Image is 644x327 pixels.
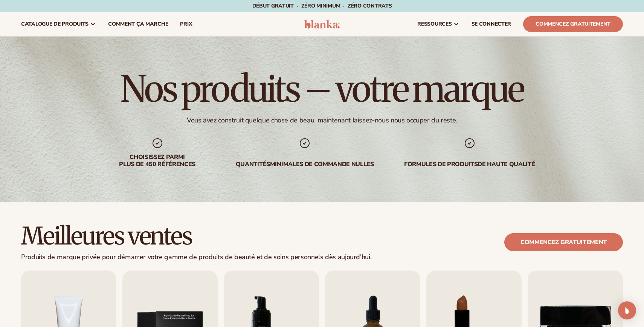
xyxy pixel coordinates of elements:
a: catalogue de produits [15,12,102,36]
img: logo [304,20,340,29]
font: · [343,2,345,9]
font: Vous avez construit quelque chose de beau, maintenant laissez-nous nous occuper du reste. [187,116,457,125]
font: Meilleures ventes [21,221,192,251]
a: ressources [411,12,465,36]
font: ZÉRO minimum [301,2,340,9]
font: de haute qualité [478,160,535,168]
font: Quantités [236,160,270,168]
a: SE CONNECTER [465,12,517,36]
font: prix [180,20,192,28]
font: ressources [417,20,452,28]
a: Comment ça marche [102,12,174,36]
font: catalogue de produits [21,20,89,28]
a: prix [174,12,198,36]
font: ZÉRO contrats [348,2,392,9]
font: Formules de produits [404,160,478,168]
font: Produits de marque privée pour démarrer votre gamme de produits de beauté et de soins personnels ... [21,252,371,261]
a: Commencez gratuitement [523,16,623,32]
font: Commencez gratuitement [520,238,607,246]
font: plus de 450 références [119,160,195,168]
font: Commencez gratuitement [536,20,610,28]
font: · [297,2,298,9]
font: SE CONNECTER [472,20,511,28]
font: Nos produits – votre marque [121,66,523,112]
font: Choisissez parmi [130,153,185,161]
font: minimales de commande nulles [270,160,374,168]
font: Comment ça marche [108,20,168,28]
a: Commencez gratuitement [504,233,623,251]
div: Open Intercom Messenger [618,301,636,319]
font: Début gratuit [252,2,294,9]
